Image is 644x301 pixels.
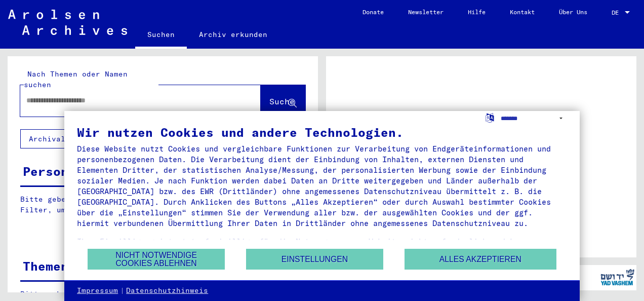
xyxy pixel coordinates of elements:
img: Arolsen_neg.svg [8,10,127,35]
label: Sprache auswählen [485,112,495,122]
div: Themen [23,257,68,275]
img: yv_logo.png [598,265,636,290]
p: Bitte geben Sie einen Suchbegriff ein oder nutzen Sie die Filter, um Suchertreffer zu erhalten. [20,194,305,215]
button: Suche [261,85,305,117]
span: DE [612,9,623,16]
button: Alles akzeptieren [405,249,556,270]
a: Archiv erkunden [187,22,279,47]
div: Wir nutzen Cookies und andere Technologien. [77,126,567,138]
button: Nicht notwendige Cookies ablehnen [88,249,225,270]
a: Impressum [77,286,118,296]
button: Archival tree units [20,129,128,148]
div: Diese Website nutzt Cookies und vergleichbare Funktionen zur Verarbeitung von Endgeräteinformatio... [77,143,567,229]
a: Suchen [135,22,187,49]
select: Sprache auswählen [501,111,567,126]
button: Einstellungen [246,249,383,270]
span: Suche [269,96,295,106]
a: Datenschutzhinweis [126,286,208,296]
div: Personen [23,162,84,180]
mat-label: Nach Themen oder Namen suchen [24,69,128,89]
